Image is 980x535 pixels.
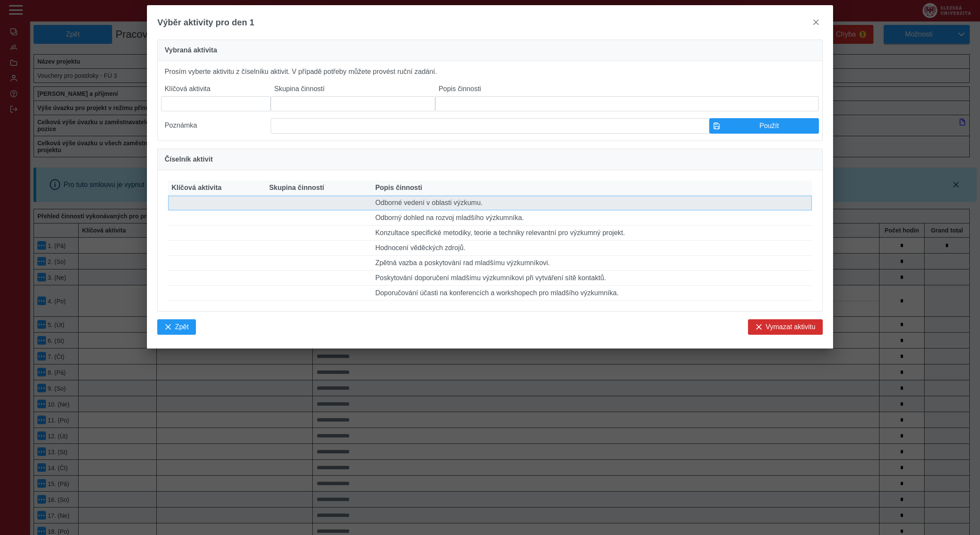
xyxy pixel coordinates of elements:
span: Klíčová aktivita [171,184,222,192]
td: Konzultace specifické metodiky, teorie a techniky relevantní pro výzkumný projekt. [372,226,812,241]
td: Zpětná vazba a poskytování rad mladšímu výzkumníkovi. [372,256,812,271]
label: Klíčová aktivita [161,82,271,96]
label: Popis činnosti [435,82,819,96]
td: Poskytování doporučení mladšímu výzkumníkovi při vytváření sítě kontaktů. [372,271,812,286]
span: Použít [724,122,815,130]
label: Poznámka [161,118,271,134]
td: Doporučování účasti na konferencích a workshopech pro mladšího výzkumníka. [372,286,812,301]
span: Zpět [175,323,189,331]
button: close [809,15,823,29]
td: Odborný dohled na rozvoj mladšího výzkumníka. [372,211,812,226]
td: Odborné vedení v oblasti výzkumu. [372,196,812,211]
span: Číselník aktivit [165,156,213,163]
label: Skupina činností [271,82,435,96]
span: Vybraná aktivita [165,47,217,54]
span: Popis činnosti [375,184,422,192]
button: Použít [709,118,819,134]
button: Zpět [157,319,196,335]
button: Vymazat aktivitu [748,319,823,335]
span: Výběr aktivity pro den 1 [157,18,254,28]
div: Prosím vyberte aktivitu z číselníku aktivit. V případě potřeby můžete provést ruční zadání. [157,61,823,141]
span: Skupina činností [269,184,324,192]
td: Hodnocení věděckých zdrojů. [372,241,812,256]
span: Vymazat aktivitu [766,323,815,331]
